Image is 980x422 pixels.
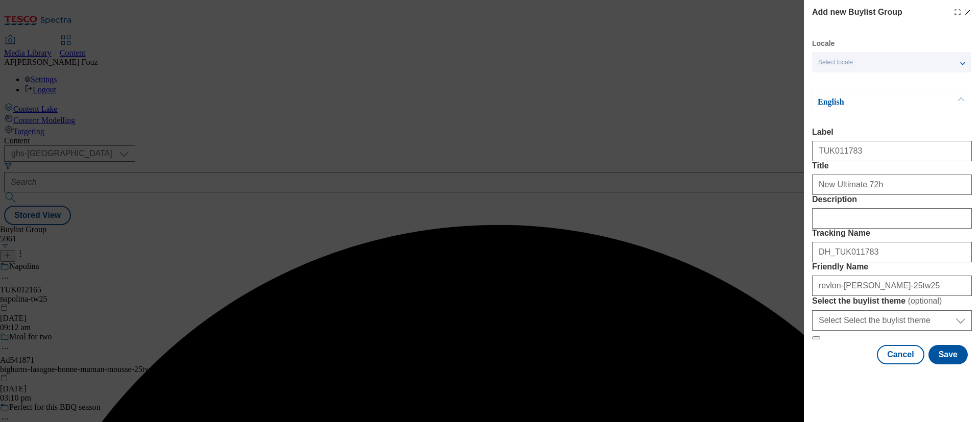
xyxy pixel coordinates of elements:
[812,296,972,306] label: Select the buylist theme
[928,345,968,364] button: Save
[812,229,972,238] label: Tracking Name
[818,59,853,66] span: Select locale
[818,97,925,107] p: English
[877,345,924,364] button: Cancel
[812,161,972,170] label: Title
[812,141,972,161] input: Enter Label
[812,242,972,262] input: Enter Tracking Name
[812,262,972,271] label: Friendly Name
[812,276,972,296] input: Enter Friendly Name
[812,195,972,204] label: Description
[812,41,835,46] label: Locale
[812,208,972,229] input: Enter Description
[812,52,971,72] button: Select locale
[812,128,972,137] label: Label
[908,296,942,305] span: ( optional )
[812,175,972,195] input: Enter Title
[812,6,902,18] h4: Add new Buylist Group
